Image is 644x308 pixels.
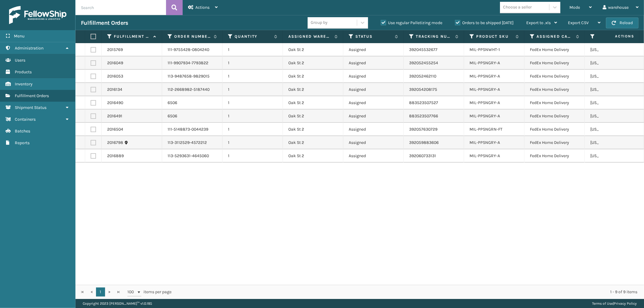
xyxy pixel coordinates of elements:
[223,56,283,70] td: 1
[223,43,283,56] td: 1
[162,70,223,83] td: 113-9487658-9829015
[343,123,404,136] td: Assigned
[107,113,122,119] a: 2016491
[343,70,404,83] td: Assigned
[409,74,436,79] a: 392052462110
[9,6,66,24] img: logo
[569,5,580,10] span: Mode
[283,96,343,110] td: Oak St 2
[503,4,532,11] div: Choose a seller
[409,47,437,52] a: 392045532677
[223,70,283,83] td: 1
[614,301,637,306] a: Privacy Policy
[416,34,452,39] label: Tracking Number
[524,123,585,136] td: FedEx Home Delivery
[409,140,439,145] a: 392059883606
[343,83,404,96] td: Assigned
[283,136,343,149] td: Oak St 2
[524,110,585,123] td: FedEx Home Delivery
[409,127,437,132] a: 392057630729
[15,93,49,98] span: Fulfillment Orders
[409,113,438,119] a: 883523507766
[107,126,123,132] a: 2016504
[15,69,32,75] span: Products
[15,46,43,51] span: Administration
[83,299,152,308] p: Copyright 2023 [PERSON_NAME]™ v 1.0.185
[524,96,585,110] td: FedEx Home Delivery
[127,287,171,297] span: items per page
[381,20,442,25] label: Use regular Palletizing mode
[235,34,271,39] label: Quantity
[162,56,223,70] td: 111-9907934-7793822
[592,299,637,308] div: |
[162,43,223,56] td: 111-9755428-0804240
[223,123,283,136] td: 1
[288,34,332,39] label: Assigned Warehouse
[311,20,328,26] div: Group by
[107,87,122,93] a: 2016134
[469,153,500,158] a: MIL-PPSNGRY-A
[223,110,283,123] td: 1
[524,43,585,56] td: FedEx Home Delivery
[524,149,585,163] td: FedEx Home Delivery
[469,113,500,119] a: MIL-PPSNGRY-A
[283,56,343,70] td: Oak St 2
[526,20,551,25] span: Export to .xls
[283,149,343,163] td: Oak St 2
[469,47,500,52] a: MIL-PPSNWHT-1
[162,149,223,163] td: 113-5293631-4645060
[107,47,123,53] a: 2015769
[96,287,105,297] a: 1
[15,129,30,134] span: Batches
[283,110,343,123] td: Oak St 2
[81,19,128,27] h3: Fulfillment Orders
[343,136,404,149] td: Assigned
[162,136,223,149] td: 113-3112529-4572212
[409,60,438,65] a: 392052455254
[15,117,36,122] span: Containers
[469,127,502,132] a: MIL-PPSNGRN-FT
[343,110,404,123] td: Assigned
[469,140,500,145] a: MIL-PPSNGRY-A
[15,58,25,63] span: Users
[537,34,573,39] label: Assigned Carrier Service
[107,60,123,66] a: 2016049
[223,96,283,110] td: 1
[195,5,210,10] span: Actions
[283,123,343,136] td: Oak St 2
[162,110,223,123] td: 6506
[409,87,437,92] a: 392054208175
[127,289,136,295] span: 100
[283,43,343,56] td: Oak St 2
[180,289,637,295] div: 1 - 9 of 9 items
[606,17,639,28] button: Reload
[162,83,223,96] td: 112-2668982-5187440
[343,56,404,70] td: Assigned
[355,34,392,39] label: Status
[524,70,585,83] td: FedEx Home Delivery
[524,136,585,149] td: FedEx Home Delivery
[15,105,46,110] span: Shipment Status
[14,33,24,39] span: Menu
[343,149,404,163] td: Assigned
[596,31,638,41] span: Actions
[107,73,123,79] a: 2016053
[592,301,613,306] a: Terms of Use
[223,136,283,149] td: 1
[524,56,585,70] td: FedEx Home Delivery
[107,140,123,146] a: 2016798
[409,100,438,105] a: 883523507527
[476,34,513,39] label: Product SKU
[162,123,223,136] td: 111-5148873-0044239
[114,34,150,39] label: Fulfillment Order Id
[174,34,211,39] label: Order Number
[223,149,283,163] td: 1
[469,60,500,65] a: MIL-PPSNGRY-A
[469,100,500,105] a: MIL-PPSNGRY-A
[162,96,223,110] td: 6506
[568,20,589,25] span: Export CSV
[524,83,585,96] td: FedEx Home Delivery
[283,70,343,83] td: Oak St 2
[107,153,124,159] a: 2016889
[409,153,436,158] a: 392060733131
